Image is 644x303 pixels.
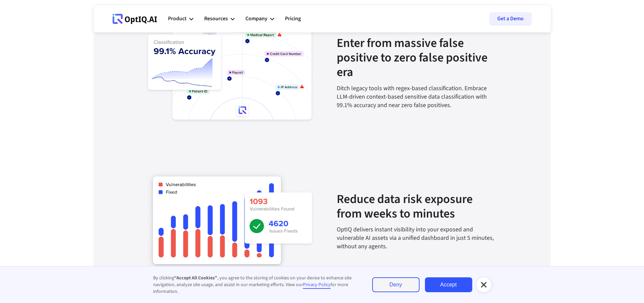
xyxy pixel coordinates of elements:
[337,191,473,222] strong: Reduce data risk exposure from weeks to minutes
[113,9,157,29] a: Webflow Homepage
[174,275,217,281] strong: “Accept All Cookies”
[245,14,267,23] div: Company
[153,275,359,295] div: By clicking , you agree to the storing of cookies on your device to enhance site navigation, anal...
[337,225,499,251] div: OptIQ delivers instant visibility into your exposed and vulnerable AI assets via a unified dashbo...
[204,14,228,23] div: Resources
[285,9,301,29] a: Pricing
[372,277,420,292] a: Deny
[337,84,499,110] div: Ditch legacy tools with regex-based classification. Embrace LLM-driven context-based sensitive da...
[204,9,235,29] div: Resources
[489,12,532,26] a: Get a Demo
[168,14,187,23] div: Product
[245,9,274,29] div: Company
[303,281,331,289] a: Privacy Policy
[168,9,193,29] div: Product
[425,277,472,292] a: Accept
[337,34,487,81] strong: Enter from massive false positive to zero false positive era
